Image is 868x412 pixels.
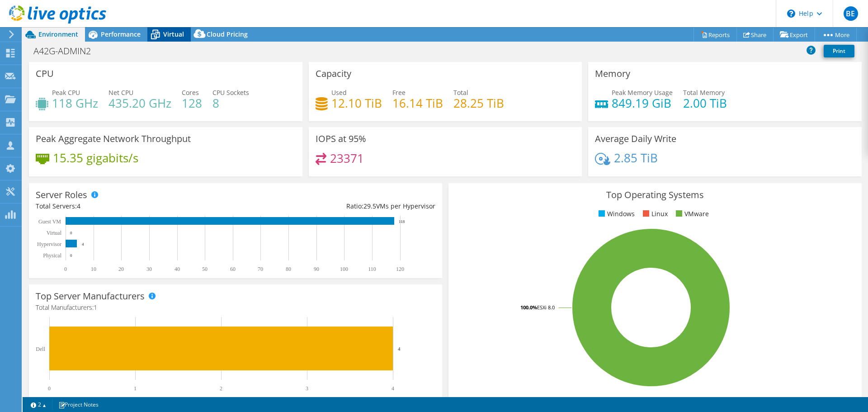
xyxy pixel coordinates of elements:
[220,385,222,392] text: 2
[674,209,709,219] li: VMware
[537,304,555,311] tspan: ESXi 8.0
[207,30,248,38] span: Cloud Pricing
[614,153,658,163] h4: 2.85 TiB
[316,134,366,144] h3: IOPS at 95%
[175,266,180,272] text: 40
[64,266,67,272] text: 0
[453,88,468,97] span: Total
[286,266,291,272] text: 80
[163,30,184,38] span: Virtual
[455,190,855,200] h3: Top Operating Systems
[101,30,141,38] span: Performance
[787,9,795,18] svg: \n
[36,134,191,144] h3: Peak Aggregate Network Throughput
[52,88,80,97] span: Peak CPU
[331,98,382,108] h4: 12.10 TiB
[596,209,635,219] li: Windows
[693,28,737,42] a: Reports
[108,98,171,108] h4: 435.20 GHz
[316,69,351,79] h3: Capacity
[736,28,774,42] a: Share
[52,399,105,410] a: Project Notes
[340,266,348,272] text: 100
[392,88,406,97] span: Free
[118,266,124,272] text: 20
[36,190,87,200] h3: Server Roles
[36,303,435,313] h4: Total Manufacturers:
[36,346,45,352] text: Dell
[202,266,208,272] text: 50
[48,385,51,392] text: 0
[182,88,199,97] span: Cores
[29,46,105,56] h1: A42G-ADMIN2
[306,385,308,392] text: 3
[815,28,857,42] a: More
[38,218,61,225] text: Guest VM
[612,98,673,108] h4: 849.19 GiB
[520,304,537,311] tspan: 100.0%
[38,30,78,38] span: Environment
[53,153,138,163] h4: 15.35 gigabits/s
[398,346,401,351] text: 4
[236,201,435,211] div: Ratio: VMs per Hypervisor
[258,266,263,272] text: 70
[70,231,72,235] text: 0
[314,266,319,272] text: 90
[230,266,236,272] text: 60
[70,253,72,258] text: 0
[396,266,404,272] text: 120
[91,266,96,272] text: 10
[182,98,202,108] h4: 128
[399,219,405,224] text: 118
[368,266,376,272] text: 110
[453,98,504,108] h4: 28.25 TiB
[330,153,364,163] h4: 23371
[363,202,376,210] span: 29.5
[392,385,394,392] text: 4
[773,28,815,42] a: Export
[824,45,854,57] a: Print
[146,266,152,272] text: 30
[595,134,676,144] h3: Average Daily Write
[134,385,137,392] text: 1
[52,98,98,108] h4: 118 GHz
[36,291,145,301] h3: Top Server Manufacturers
[77,202,80,210] span: 4
[36,69,54,79] h3: CPU
[82,242,84,246] text: 4
[212,88,249,97] span: CPU Sockets
[36,201,236,211] div: Total Servers:
[683,98,727,108] h4: 2.00 TiB
[94,303,97,312] span: 1
[43,252,61,259] text: Physical
[331,88,347,97] span: Used
[108,88,133,97] span: Net CPU
[683,88,725,97] span: Total Memory
[24,399,52,410] a: 2
[612,88,673,97] span: Peak Memory Usage
[47,230,62,236] text: Virtual
[844,6,858,21] span: BE
[37,241,61,247] text: Hypervisor
[641,209,668,219] li: Linux
[392,98,443,108] h4: 16.14 TiB
[212,98,249,108] h4: 8
[595,69,630,79] h3: Memory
